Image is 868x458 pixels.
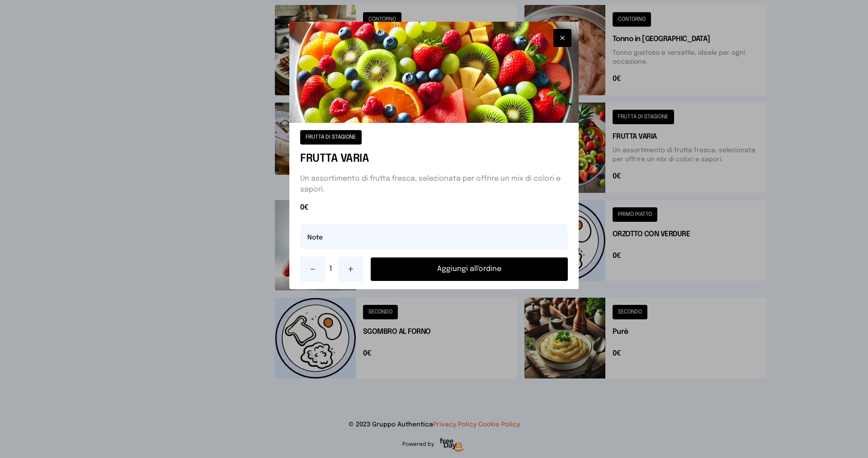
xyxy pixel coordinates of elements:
button: FRUTTA DI STAGIONE [300,130,362,145]
button: Aggiungi all'ordine [371,257,568,281]
p: Un assortimento di frutta fresca, selezionata per offrire un mix di colori e sapori. [300,173,568,195]
span: 0€ [300,202,568,213]
span: 1 [329,264,335,275]
h1: FRUTTA VARIA [300,152,568,166]
img: FRUTTA VARIA [289,22,579,123]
